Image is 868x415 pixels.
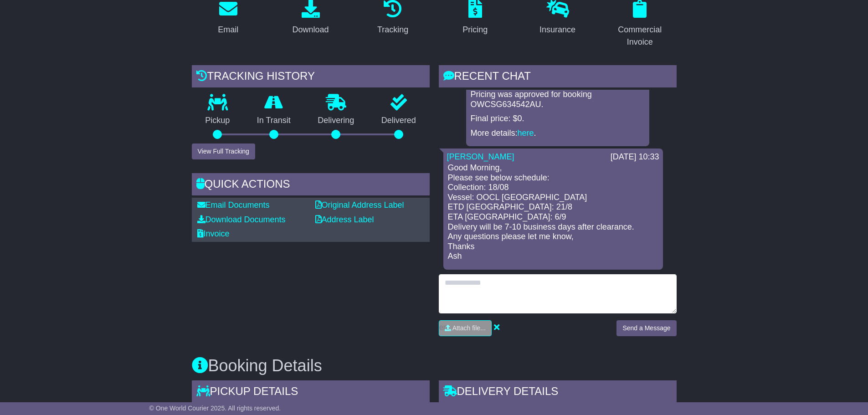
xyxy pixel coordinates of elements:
[609,24,671,48] div: Commercial Invoice
[292,24,329,36] div: Download
[192,357,677,375] h3: Booking Details
[539,24,575,36] div: Insurance
[439,380,677,405] div: Delivery Details
[192,116,244,126] p: Pickup
[447,152,514,161] a: [PERSON_NAME]
[462,24,488,36] div: Pricing
[149,405,281,412] span: © One World Courier 2025. All rights reserved.
[611,152,659,162] div: [DATE] 10:33
[315,215,374,224] a: Address Label
[368,116,430,126] p: Delivered
[518,128,534,138] a: here
[218,24,238,36] div: Email
[197,200,270,210] a: Email Documents
[192,65,430,90] div: Tracking history
[197,215,286,224] a: Download Documents
[471,90,645,109] p: Pricing was approved for booking OWCSG634542AU.
[448,163,658,261] p: Good Morning, Please see below schedule: Collection: 18/08 Vessel: OOCL [GEOGRAPHIC_DATA] ETD [GE...
[616,320,676,336] button: Send a Message
[315,200,404,210] a: Original Address Label
[471,114,645,124] p: Final price: $0.
[192,380,430,405] div: Pickup Details
[304,116,368,126] p: Delivering
[192,143,255,159] button: View Full Tracking
[439,65,677,90] div: RECENT CHAT
[243,116,304,126] p: In Transit
[197,229,230,238] a: Invoice
[471,128,645,138] p: More details: .
[377,24,408,36] div: Tracking
[192,173,430,198] div: Quick Actions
